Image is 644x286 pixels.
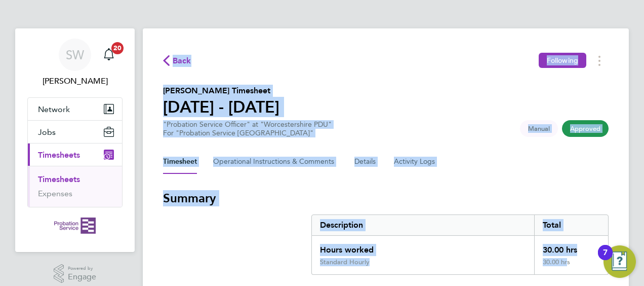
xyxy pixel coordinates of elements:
[163,97,279,117] h1: [DATE] - [DATE]
[534,258,608,274] div: 30.00 hrs
[354,150,378,174] button: Details
[163,54,191,67] button: Back
[311,214,609,275] div: Summary
[603,245,636,278] button: Open Resource Center, 7 new notifications
[603,253,608,266] div: 7
[520,120,558,137] span: This timesheet was manually created.
[38,150,80,160] span: Timesheets
[562,120,609,137] span: This timesheet has been approved.
[28,144,122,166] button: Timesheets
[163,129,332,137] div: For "Probation Service [GEOGRAPHIC_DATA]"
[213,150,338,174] button: Operational Instructions & Comments
[312,236,534,258] div: Hours worked
[320,258,370,266] div: Standard Hourly
[38,174,80,184] a: Timesheets
[68,264,96,273] span: Powered by
[28,98,122,120] button: Network
[38,104,70,114] span: Network
[111,42,124,54] span: 20
[547,56,578,65] span: Following
[539,53,586,68] button: Following
[163,190,609,206] h3: Summary
[54,218,95,234] img: probationservice-logo-retina.png
[15,28,135,252] nav: Main navigation
[27,218,123,234] a: Go to home page
[68,273,96,281] span: Engage
[38,189,72,198] a: Expenses
[394,150,436,174] button: Activity Logs
[27,39,123,87] a: SW[PERSON_NAME]
[38,127,56,137] span: Jobs
[54,264,97,283] a: Powered byEngage
[28,121,122,143] button: Jobs
[66,48,84,61] span: SW
[99,39,119,71] a: 20
[534,236,608,258] div: 30.00 hrs
[163,85,279,97] h2: [PERSON_NAME] Timesheet
[534,215,608,235] div: Total
[163,150,197,174] button: Timesheet
[28,166,122,207] div: Timesheets
[163,120,332,137] div: "Probation Service Officer" at "Worcestershire PDU"
[27,75,123,87] span: Stephen Wood
[173,55,191,67] span: Back
[312,215,534,235] div: Description
[590,53,609,68] button: Timesheets Menu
